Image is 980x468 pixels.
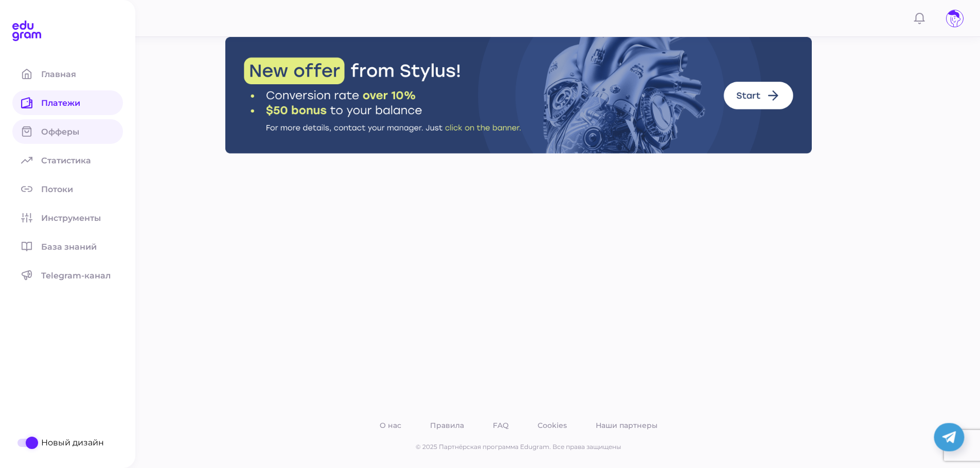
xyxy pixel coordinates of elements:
span: База знаний [41,242,109,252]
span: Главная [41,69,88,79]
a: Cookies [536,419,569,432]
a: FAQ [491,419,511,432]
a: Наши партнеры [594,419,660,432]
a: Платежи [12,90,123,115]
a: Офферы [12,119,123,144]
img: Stylus Banner [225,37,812,154]
span: Платежи [41,98,93,108]
span: Статистика [41,156,103,165]
span: Офферы [41,127,92,137]
a: Инструменты [12,205,123,230]
a: Потоки [12,177,123,201]
a: Telegram-канал [12,263,123,288]
span: Инструменты [41,213,113,223]
a: О нас [378,419,403,432]
a: Главная [12,62,123,86]
p: © 2025 Партнёрская программа Edugram. Все права защищены [225,442,812,452]
a: База знаний [12,234,123,259]
span: Потоки [41,184,85,194]
a: Статистика [12,148,123,173]
span: Telegram-канал [41,271,123,280]
span: Новый дизайн [41,438,104,447]
a: Правила [428,419,466,432]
